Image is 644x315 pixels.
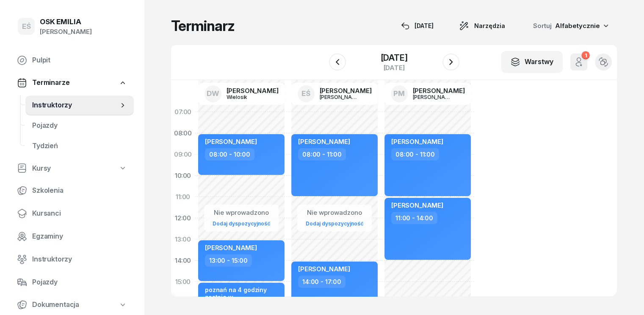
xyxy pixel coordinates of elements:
h1: Terminarz [171,18,235,34]
span: Tydzień [32,141,127,152]
div: 08:00 - 10:00 [205,148,254,160]
span: Instruktorzy [32,254,127,265]
span: Kursy [32,163,51,174]
button: Warstwy [501,51,563,73]
button: 1 [570,53,587,70]
span: [PERSON_NAME] [391,138,443,146]
button: Sortuj Alfabetycznie [523,17,617,35]
div: [PERSON_NAME] [413,94,453,100]
div: Nie wprowadzono [209,207,274,218]
span: Dokumentacja [32,299,79,310]
div: Wielosik [227,94,267,100]
div: [PERSON_NAME] [320,94,360,100]
a: Pulpit [10,50,134,70]
div: 11:00 [171,186,195,208]
span: Terminarze [32,77,69,88]
div: 09:00 [171,144,195,165]
div: 15:00 [171,271,195,292]
a: Terminarze [10,73,134,93]
a: Instruktorzy [25,95,134,115]
div: [PERSON_NAME] [40,26,92,37]
div: 08:00 [171,123,195,144]
a: Dodaj dyspozycyjność [302,219,367,228]
a: Tydzień [25,136,134,156]
span: Kursanci [32,208,127,219]
a: Szkolenia [10,180,134,201]
a: Pojazdy [10,272,134,292]
div: 12:00 [171,208,195,229]
button: Narzędzia [451,17,513,34]
div: 1 [581,51,589,59]
span: Sortuj [533,20,553,31]
span: Instruktorzy [32,100,119,111]
span: [PERSON_NAME] [391,201,443,209]
span: PM [393,90,405,97]
span: [PERSON_NAME] [205,138,257,146]
a: Kursanci [10,203,134,224]
div: Warstwy [510,56,553,67]
span: Narzędzia [474,21,505,31]
div: 13:00 - 15:00 [205,254,252,267]
span: EŚ [22,23,31,30]
div: OSK EMILIA [40,18,92,25]
div: [PERSON_NAME] [413,87,465,94]
span: DW [207,90,219,97]
a: Egzaminy [10,226,134,247]
a: Dokumentacja [10,295,134,315]
span: Szkolenia [32,185,127,196]
div: [PERSON_NAME] [227,87,279,94]
span: Pulpit [32,55,127,66]
a: Dodaj dyspozycyjność [209,219,274,228]
div: [PERSON_NAME] [320,87,372,94]
div: poznań na 4 godziny zostaje w [GEOGRAPHIC_DATA] [205,286,279,308]
span: [PERSON_NAME] [205,244,257,252]
div: 13:00 [171,229,195,250]
a: EŚ[PERSON_NAME][PERSON_NAME] [291,83,379,105]
span: Pojazdy [32,277,127,288]
div: Nie wprowadzono [302,207,367,218]
a: Instruktorzy [10,249,134,270]
span: [PERSON_NAME] [298,138,350,146]
a: DW[PERSON_NAME]Wielosik [198,83,285,105]
div: [DATE] [380,53,407,62]
div: [DATE] [380,65,407,71]
a: Pojazdy [25,115,134,136]
span: Alfabetycznie [555,22,600,30]
div: 16:00 [171,292,195,314]
div: 14:00 - 17:00 [298,276,345,288]
button: Nie wprowadzonoDodaj dyspozycyjność [209,205,274,231]
div: 10:00 [171,165,195,186]
span: Pojazdy [32,120,127,131]
div: 11:00 - 14:00 [391,212,437,224]
a: Kursy [10,159,134,178]
span: [PERSON_NAME] [298,265,350,273]
a: PM[PERSON_NAME][PERSON_NAME] [384,83,472,105]
div: 07:00 [171,101,195,123]
div: 08:00 - 11:00 [298,148,346,160]
div: 14:00 [171,250,195,271]
span: EŚ [301,90,310,97]
span: Egzaminy [32,231,127,242]
button: [DATE] [393,17,441,34]
button: Nie wprowadzonoDodaj dyspozycyjność [302,205,367,231]
div: 08:00 - 11:00 [391,148,439,160]
div: [DATE] [401,21,434,31]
